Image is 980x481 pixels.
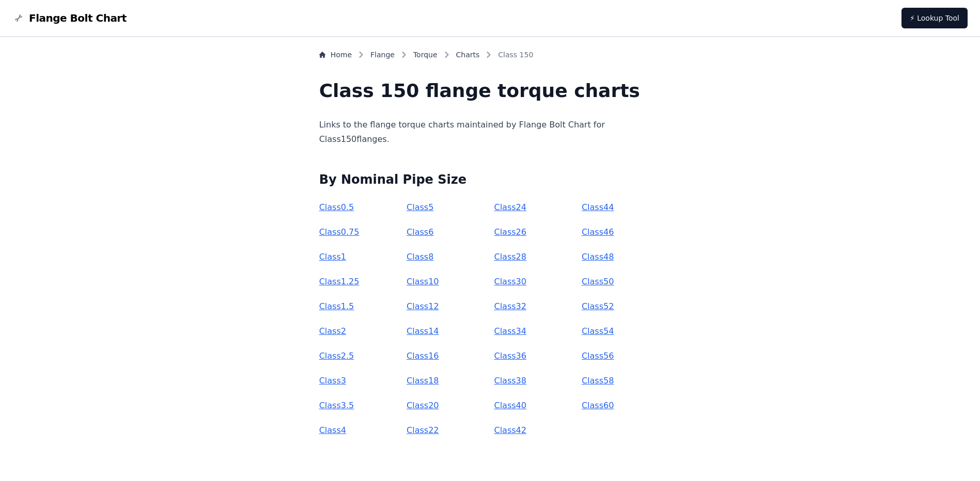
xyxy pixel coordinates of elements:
[319,227,360,237] a: Class0.75
[494,326,526,336] a: Class34
[29,11,127,25] span: Flange Bolt Chart
[407,400,439,410] a: Class20
[494,425,526,435] a: Class42
[407,202,433,212] a: Class5
[407,425,439,435] a: Class22
[582,351,614,361] a: Class56
[407,326,439,336] a: Class14
[319,50,352,60] a: Home
[582,227,614,237] a: Class46
[319,118,661,147] p: Links to the flange torque charts maintained by Flange Bolt Chart for Class 150 flanges.
[494,252,526,262] a: Class28
[319,277,360,286] a: Class1.25
[407,301,439,311] a: Class12
[407,227,433,237] a: Class6
[494,376,526,386] a: Class38
[582,301,614,311] a: Class52
[319,171,661,188] h2: By Nominal Pipe Size
[407,376,439,386] a: Class18
[319,400,354,410] a: Class3.5
[494,351,526,361] a: Class36
[319,376,346,386] a: Class3
[319,81,661,101] h1: Class 150 flange torque charts
[582,252,614,262] a: Class48
[494,202,526,212] a: Class24
[319,50,661,64] nav: Breadcrumb
[413,50,438,60] a: Torque
[582,326,614,336] a: Class54
[12,12,25,24] img: Flange Bolt Chart Logo
[582,400,614,410] a: Class60
[494,301,526,311] a: Class32
[319,202,354,212] a: Class0.5
[370,50,395,60] a: Flange
[498,50,533,60] span: Class 150
[407,252,433,262] a: Class8
[319,326,346,336] a: Class2
[407,351,439,361] a: Class16
[582,202,614,212] a: Class44
[494,227,526,237] a: Class26
[12,11,127,25] a: Flange Bolt Chart LogoFlange Bolt Chart
[319,351,354,361] a: Class2.5
[319,301,354,311] a: Class1.5
[319,252,346,262] a: Class1
[494,277,526,286] a: Class30
[582,277,614,286] a: Class50
[407,277,439,286] a: Class10
[319,425,346,435] a: Class4
[494,400,526,410] a: Class40
[901,8,968,28] a: ⚡ Lookup Tool
[582,376,614,386] a: Class58
[456,50,480,60] a: Charts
